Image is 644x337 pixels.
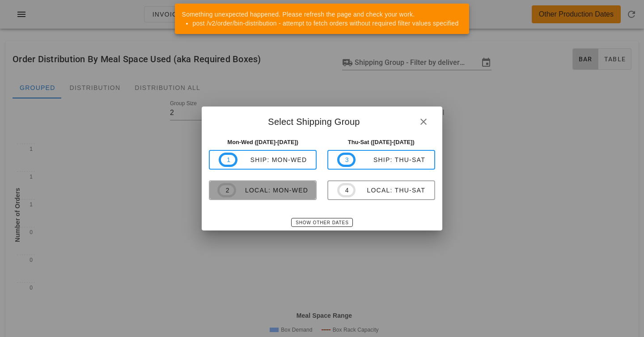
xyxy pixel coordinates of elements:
button: 1ship: Mon-Wed [209,150,317,170]
span: 1 [226,155,230,165]
div: ship: Mon-Wed [237,156,307,163]
span: 4 [345,185,348,195]
span: Show Other Dates [295,220,348,225]
button: Show Other Dates [291,218,352,227]
button: 3ship: Thu-Sat [327,150,435,170]
div: Something unexpected happened. Please refresh the page and check your work. [175,4,466,34]
div: Select Shipping Group [202,107,442,134]
div: local: Thu-Sat [356,187,425,194]
div: local: Mon-Wed [236,187,308,194]
span: 3 [345,155,348,165]
button: 4local: Thu-Sat [327,180,435,200]
button: 2local: Mon-Wed [209,180,317,200]
div: ship: Thu-Sat [356,156,425,163]
strong: Thu-Sat ([DATE]-[DATE]) [348,139,415,145]
strong: Mon-Wed ([DATE]-[DATE]) [227,139,298,145]
li: post /v2/order/bin-distribution - attempt to fetch orders without required filter values specified [193,19,459,28]
span: 2 [225,185,229,195]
